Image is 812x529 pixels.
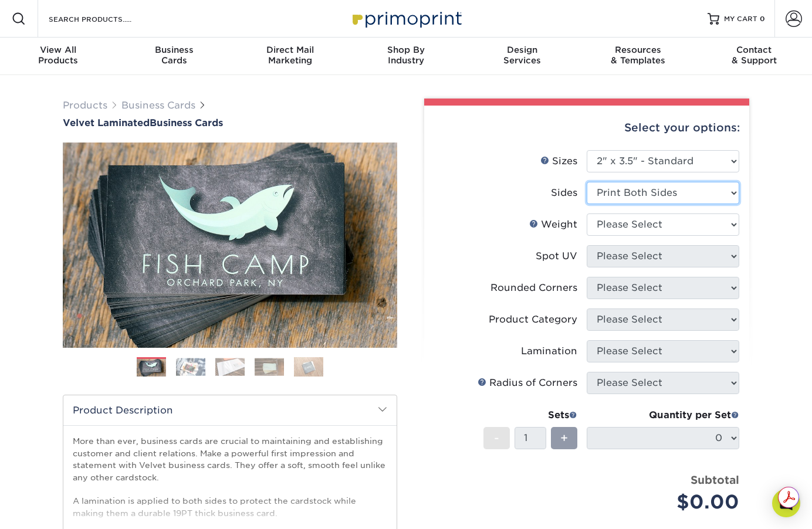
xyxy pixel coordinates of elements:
[294,357,323,377] img: Business Cards 05
[348,45,464,66] div: Industry
[494,429,499,447] span: -
[760,15,765,23] span: 0
[434,106,740,150] div: Select your options:
[580,45,696,66] div: & Templates
[696,45,812,66] div: & Support
[696,45,812,55] span: Contact
[489,313,577,327] div: Product Category
[348,45,464,55] span: Shop By
[63,395,397,425] h2: Product Description
[232,45,348,66] div: Marketing
[63,78,397,412] img: Velvet Laminated 01
[696,38,812,75] a: Contact& Support
[215,358,245,376] img: Business Cards 03
[255,358,284,376] img: Business Cards 04
[772,489,800,517] div: Open Intercom Messenger
[63,117,150,128] span: Velvet Laminated
[551,186,577,200] div: Sides
[483,408,577,422] div: Sets
[116,38,232,75] a: BusinessCards
[596,488,739,516] div: $0.00
[724,14,757,24] span: MY CART
[116,45,232,55] span: Business
[48,12,162,26] input: SEARCH PRODUCTS.....
[580,45,696,55] span: Resources
[63,100,107,111] a: Products
[691,473,739,486] strong: Subtotal
[232,38,348,75] a: Direct MailMarketing
[464,45,580,66] div: Services
[121,100,195,111] a: Business Cards
[348,38,464,75] a: Shop ByIndustry
[176,358,205,376] img: Business Cards 02
[560,429,568,447] span: +
[580,38,696,75] a: Resources& Templates
[347,6,465,31] img: Primoprint
[529,218,577,232] div: Weight
[536,249,577,263] div: Spot UV
[63,117,397,128] a: Velvet LaminatedBusiness Cards
[587,408,739,422] div: Quantity per Set
[490,281,577,295] div: Rounded Corners
[464,38,580,75] a: DesignServices
[478,376,577,390] div: Radius of Corners
[540,154,577,168] div: Sizes
[232,45,348,55] span: Direct Mail
[116,45,232,66] div: Cards
[63,117,397,128] h1: Business Cards
[137,353,166,382] img: Business Cards 01
[521,344,577,358] div: Lamination
[464,45,580,55] span: Design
